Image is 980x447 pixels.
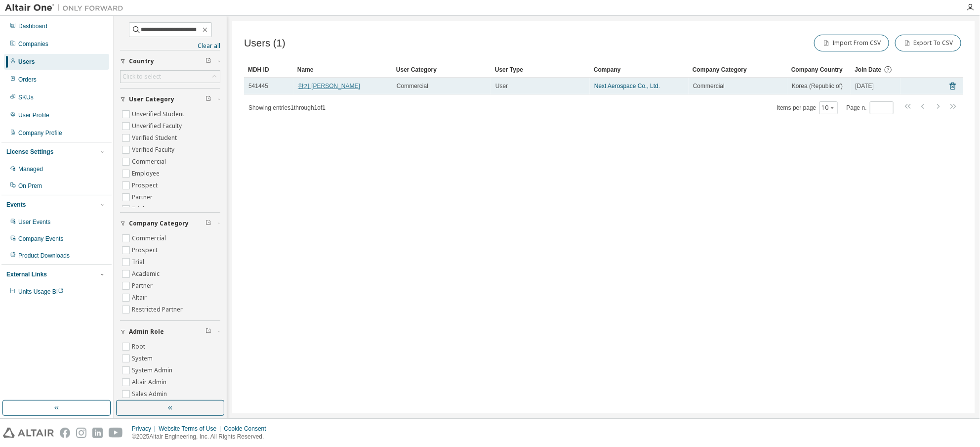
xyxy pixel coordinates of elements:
[248,62,289,78] div: MDH ID
[18,288,64,295] span: Units Usage BI
[594,83,660,89] a: Next Aerospace Co., Ltd.
[18,76,37,84] div: Orders
[92,428,103,438] img: linkedin.svg
[18,93,34,101] div: SKUs
[18,40,48,48] div: Companies
[814,35,889,51] button: Import From CSV
[122,73,161,81] div: Click to select
[18,58,35,66] div: Users
[856,82,874,90] span: [DATE]
[132,203,146,215] label: Trial
[397,82,428,90] span: Commercial
[18,165,43,173] div: Managed
[244,38,286,49] span: Users (1)
[895,35,961,51] button: Export To CSV
[248,104,326,111] span: Showing entries 1 through 1 of 1
[205,95,211,103] span: Clear filter
[18,22,47,30] div: Dashboard
[129,328,164,336] span: Admin Role
[18,111,49,119] div: User Profile
[121,71,220,83] div: Click to select
[132,388,169,400] label: Sales Admin
[132,341,147,353] label: Root
[132,268,162,280] label: Academic
[693,82,725,90] span: Commercial
[120,321,220,343] button: Admin Role
[129,220,189,227] span: Company Category
[847,101,894,114] span: Page n.
[18,252,70,260] div: Product Downloads
[18,182,42,190] div: On Prem
[248,82,268,90] span: 541445
[495,62,586,78] div: User Type
[792,82,843,90] span: Korea (Republic of)
[132,108,186,120] label: Unverified Student
[224,425,272,433] div: Cookie Consent
[791,62,847,78] div: Company Country
[109,428,123,438] img: youtube.svg
[6,148,53,156] div: License Settings
[205,220,211,227] span: Clear filter
[120,213,220,234] button: Company Category
[693,62,783,78] div: Company Category
[132,425,159,433] div: Privacy
[132,280,155,292] label: Partner
[6,270,47,278] div: External Links
[884,65,893,74] svg: Date when the user was first added or directly signed up. If the user was deleted and later re-ad...
[822,104,835,112] button: 10
[777,101,838,114] span: Items per page
[6,201,26,209] div: Events
[132,156,168,168] label: Commercial
[76,428,86,438] img: instagram.svg
[60,428,70,438] img: facebook.svg
[594,62,685,78] div: Company
[132,304,185,315] label: Restricted Partner
[132,364,174,376] label: System Admin
[205,328,211,336] span: Clear filter
[132,232,168,244] label: Commercial
[132,168,162,179] label: Employee
[205,57,211,65] span: Clear filter
[132,376,168,388] label: Altair Admin
[132,433,272,441] p: © 2025 Altair Engineering, Inc. All Rights Reserved.
[5,3,128,13] img: Altair One
[132,120,184,132] label: Unverified Faculty
[132,353,155,364] label: System
[120,89,220,110] button: User Category
[396,62,487,78] div: User Category
[132,179,160,191] label: Prospect
[132,244,160,256] label: Prospect
[132,132,179,144] label: Verified Student
[18,235,63,243] div: Company Events
[129,95,174,103] span: User Category
[120,50,220,72] button: Country
[129,57,154,65] span: Country
[120,42,220,50] a: Clear all
[132,292,149,304] label: Altair
[18,218,50,226] div: User Events
[495,82,508,90] span: User
[3,428,54,438] img: altair_logo.svg
[298,83,360,89] a: 찬기 [PERSON_NAME]
[132,256,146,268] label: Trial
[855,66,882,73] span: Join Date
[132,191,155,203] label: Partner
[132,144,176,156] label: Verified Faculty
[18,129,62,137] div: Company Profile
[297,62,388,78] div: Name
[159,425,224,433] div: Website Terms of Use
